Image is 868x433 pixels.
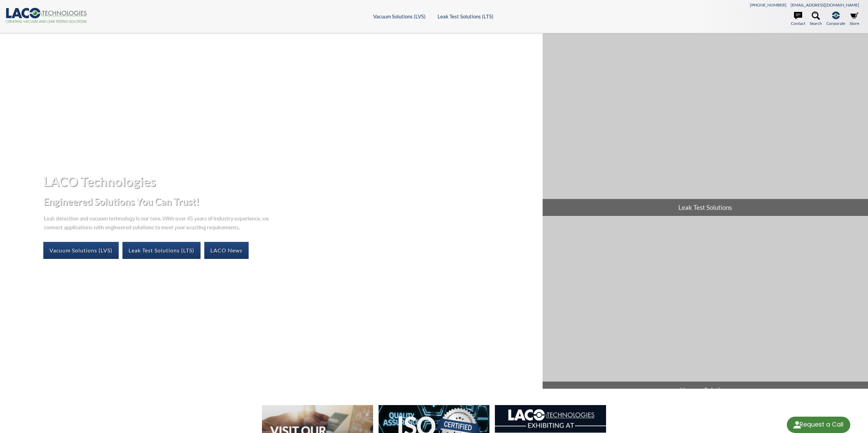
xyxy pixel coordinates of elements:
div: Request a Call [787,417,850,433]
span: Corporate [826,20,845,27]
a: Store [850,12,859,27]
p: Leak detection and vacuum technology is our core. With over 45 years of industry experience, we c... [43,213,272,231]
h1: LACO Technologies [43,173,537,190]
h2: Engineered Solutions You Can Trust! [43,195,537,208]
a: Leak Test Solutions (LTS) [122,242,201,259]
a: [EMAIL_ADDRESS][DOMAIN_NAME] [791,2,859,7]
span: Vacuum Solutions [543,382,868,399]
a: Contact [791,12,805,27]
a: Vacuum Solutions (LVS) [373,13,426,19]
a: Leak Test Solutions (LTS) [438,13,494,19]
img: round button [792,419,803,430]
a: LACO News [204,242,249,259]
span: Leak Test Solutions [543,199,868,216]
a: Search [810,12,822,27]
a: Vacuum Solutions [543,216,868,399]
div: Request a Call [799,417,843,432]
a: [PHONE_NUMBER] [750,2,786,7]
a: Vacuum Solutions (LVS) [43,242,119,259]
a: Leak Test Solutions [543,33,868,216]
